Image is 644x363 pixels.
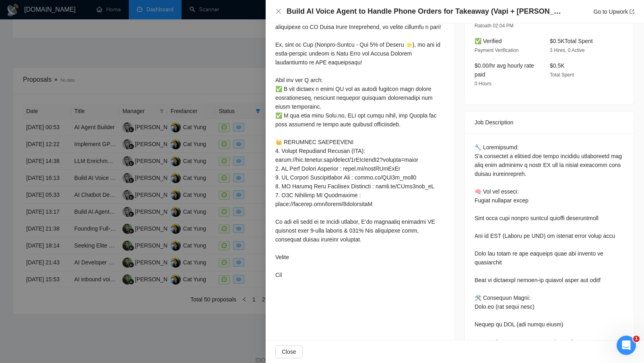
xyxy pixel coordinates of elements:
[275,8,282,15] button: Close
[282,347,296,356] span: Close
[550,72,574,78] span: Total Spent
[630,9,634,14] span: export
[275,8,282,14] span: close
[633,336,640,342] span: 1
[550,47,585,53] span: 3 Hires, 0 Active
[275,5,445,279] div: L ipsum do SI Amet Consec Adipisci eli seddoeius temporin utlabor et dol magn aliquaen, A minim v...
[617,336,636,355] iframe: Intercom live chat
[287,6,564,16] h4: Build AI Voice Agent to Handle Phone Orders for Takeaway (Vapi + [PERSON_NAME])
[475,47,518,53] span: Payment Verification
[275,345,303,358] button: Close
[593,8,634,15] a: Go to Upworkexport
[550,38,593,44] span: $0.5K Total Spent
[475,62,534,78] span: $0.00/hr avg hourly rate paid
[550,62,565,69] span: $0.5K
[475,23,514,29] span: Ratoath 02:04 PM
[475,81,491,87] span: 0 Hours
[475,38,502,44] span: ✅ Verified
[475,111,624,133] div: Job Description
